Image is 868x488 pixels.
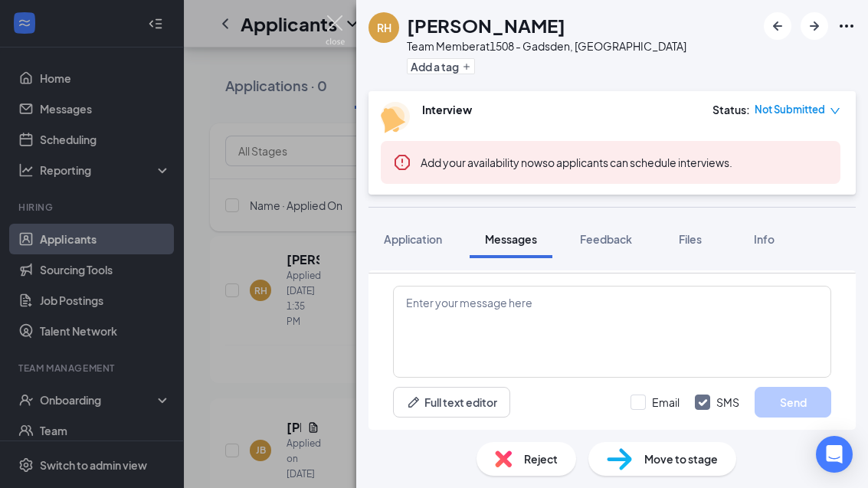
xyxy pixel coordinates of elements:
[837,17,856,35] svg: Ellipses
[754,232,775,246] span: Info
[801,12,828,40] button: ArrowRight
[421,155,542,170] button: Add your availability now
[755,102,825,117] span: Not Submitted
[393,153,411,172] svg: Error
[421,156,732,169] span: so applicants can schedule interviews.
[407,12,565,38] h1: [PERSON_NAME]
[805,17,824,35] svg: ArrowRight
[830,106,840,116] span: down
[485,232,537,246] span: Messages
[377,20,391,35] div: RH
[768,17,787,35] svg: ArrowLeftNew
[816,436,853,473] div: Open Intercom Messenger
[422,103,472,116] b: Interview
[407,38,686,54] div: Team Member at 1508 - Gadsden, [GEOGRAPHIC_DATA]
[406,395,421,410] svg: Pen
[407,58,475,74] button: PlusAdd a tag
[755,387,831,418] button: Send
[712,102,750,117] div: Status :
[679,232,702,246] span: Files
[462,62,471,71] svg: Plus
[580,232,632,246] span: Feedback
[524,450,558,467] span: Reject
[644,450,718,467] span: Move to stage
[764,12,791,40] button: ArrowLeftNew
[393,387,510,418] button: Full text editorPen
[384,232,442,246] span: Application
